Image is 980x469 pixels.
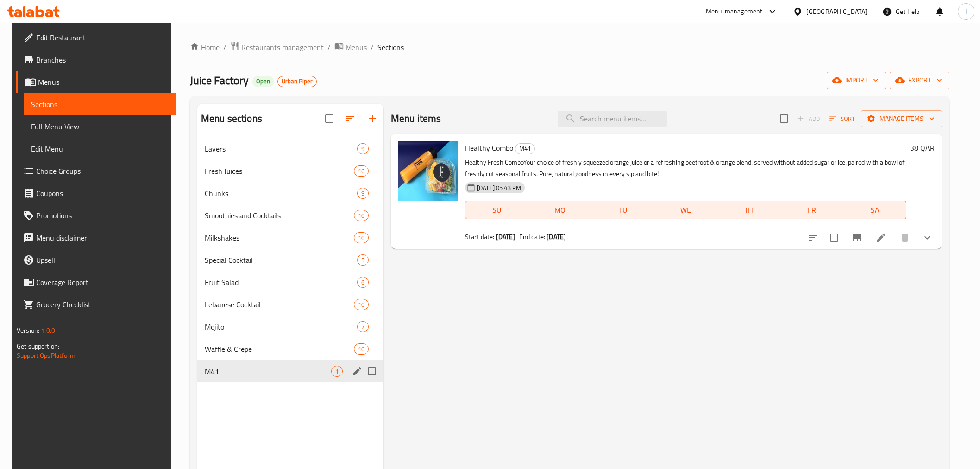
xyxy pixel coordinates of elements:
[547,231,566,243] b: [DATE]
[36,299,168,310] span: Grocery Checklist
[358,256,368,265] span: 5
[332,367,342,376] span: 1
[473,184,525,192] span: [DATE] 05:43 PM
[357,143,369,154] div: items
[16,160,176,182] a: Choice Groups
[465,141,513,155] span: Healthy Combo
[802,227,824,249] button: sort-choices
[36,210,168,221] span: Promotions
[398,141,458,201] img: Healthy Combo
[205,254,357,266] span: Special Cocktail
[197,316,383,338] div: Mojito7
[252,77,274,85] span: Open
[36,188,168,199] span: Coupons
[190,70,249,91] span: Juice Factory
[16,249,176,271] a: Upsell
[827,112,857,126] button: Sort
[205,343,354,355] span: Waffle & Crepe
[875,232,886,243] a: Edit menu item
[350,364,364,378] button: edit
[357,277,369,288] div: items
[197,160,383,182] div: Fresh Juices16
[780,201,843,219] button: FR
[465,157,906,180] p: Healthy Fresh ComboYour choice of freshly squeezed orange juice or a refreshing beetroot & orange...
[197,249,383,271] div: Special Cocktail5
[197,338,383,360] div: Waffle & Crepe10
[205,277,357,288] span: Fruit Salad
[36,232,168,243] span: Menu disclaimer
[823,112,861,126] span: Sort items
[354,210,369,221] div: items
[197,134,383,386] nav: Menu sections
[36,277,168,288] span: Coverage Report
[861,110,942,127] button: Manage items
[201,112,262,126] h2: Menu sections
[354,300,368,309] span: 10
[391,112,441,126] h2: Menu items
[591,201,654,219] button: TU
[38,76,168,88] span: Menus
[721,203,777,217] span: TH
[205,321,357,332] span: Mojito
[230,41,324,53] a: Restaurants management
[16,293,176,316] a: Grocery Checklist
[806,6,867,17] div: [GEOGRAPHIC_DATA]
[223,42,226,53] li: /
[595,203,651,217] span: TU
[31,143,168,154] span: Edit Menu
[965,6,967,17] span: I
[346,42,367,53] span: Menus
[24,93,176,115] a: Sections
[278,77,316,85] span: Urban Piper
[327,42,331,53] li: /
[465,201,528,219] button: SU
[496,231,515,243] b: [DATE]
[354,167,368,176] span: 16
[197,271,383,293] div: Fruit Salad6
[16,271,176,293] a: Coverage Report
[532,203,588,217] span: MO
[515,143,534,154] span: M41
[252,76,274,87] div: Open
[197,227,383,249] div: Milkshakes10
[36,254,168,266] span: Upsell
[558,111,667,127] input: search
[843,201,906,219] button: SA
[17,324,39,336] span: Version:
[774,109,794,128] span: Select section
[197,293,383,316] div: Lebanese Cocktail10
[24,138,176,160] a: Edit Menu
[205,366,331,377] span: M41
[36,165,168,177] span: Choice Groups
[354,232,369,243] div: items
[197,360,383,382] div: M411edit
[515,143,535,154] div: M41
[847,203,903,217] span: SA
[834,75,879,86] span: import
[846,227,868,249] button: Branch-specific-item
[469,203,525,217] span: SU
[24,115,176,138] a: Full Menu View
[36,54,168,65] span: Branches
[16,182,176,204] a: Coupons
[197,182,383,204] div: Chunks9
[357,188,369,199] div: items
[358,189,368,198] span: 9
[17,349,75,361] a: Support.OpsPlatform
[16,204,176,227] a: Promotions
[334,41,367,53] a: Menus
[16,26,176,49] a: Edit Restaurant
[358,323,368,331] span: 7
[197,138,383,160] div: Layers9
[205,299,354,310] span: Lebanese Cocktail
[658,203,714,217] span: WE
[205,210,354,221] span: Smoothies and Cocktails
[916,227,938,249] button: show more
[890,72,949,89] button: export
[36,32,168,43] span: Edit Restaurant
[16,71,176,93] a: Menus
[205,143,357,154] div: Layers
[922,232,933,243] svg: Show Choices
[197,204,383,227] div: Smoothies and Cocktails10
